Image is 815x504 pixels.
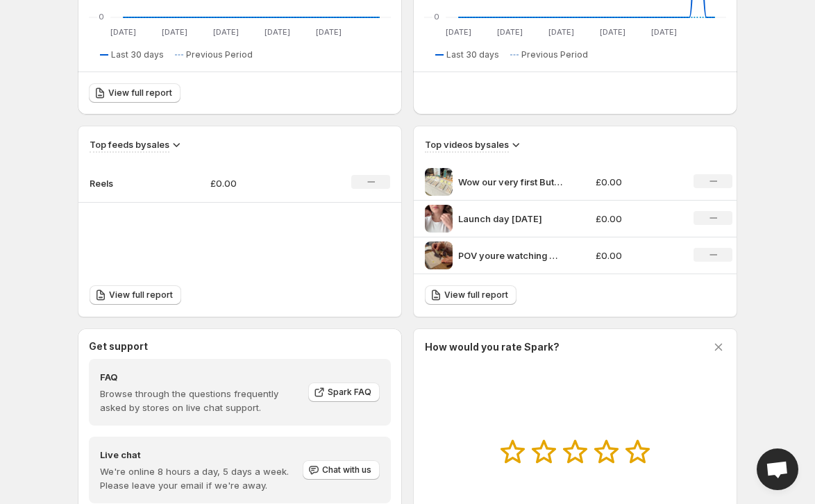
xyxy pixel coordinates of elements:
[458,175,562,189] p: Wow our very first Buttermelle Charm Bar pop-up was pure magic Thank you to everyone who came by ...
[308,383,380,402] a: Spark FAQ
[100,370,299,384] h4: FAQ
[99,12,104,22] text: 0
[108,87,172,99] span: View full report
[213,27,239,37] text: [DATE]
[458,249,562,262] p: POV youre watching me start my business business justagirl buttermelle
[89,339,148,353] h3: Get support
[328,387,371,398] span: Spark FAQ
[264,27,290,37] text: [DATE]
[100,387,299,414] p: Browse through the questions frequently asked by stores on live chat support.
[596,212,678,226] p: £0.00
[111,49,164,60] span: Last 30 days
[600,27,625,37] text: [DATE]
[596,249,678,262] p: £0.00
[210,176,309,190] p: £0.00
[90,176,159,190] p: Reels
[100,448,301,462] h4: Live chat
[425,137,509,151] h3: Top videos by sales
[425,285,516,305] a: View full report
[548,27,574,37] text: [DATE]
[458,212,562,226] p: Launch day [DATE]
[110,27,136,37] text: [DATE]
[162,27,187,37] text: [DATE]
[90,285,181,305] a: View full report
[90,137,169,151] h3: Top feeds by sales
[651,27,677,37] text: [DATE]
[316,27,342,37] text: [DATE]
[497,27,523,37] text: [DATE]
[521,49,588,60] span: Previous Period
[303,460,380,480] button: Chat with us
[425,340,560,354] h3: How would you rate Spark?
[425,242,453,269] img: POV youre watching me start my business business justagirl buttermelle
[434,12,439,22] text: 0
[444,289,508,301] span: View full report
[596,175,678,189] p: £0.00
[89,83,180,103] a: View full report
[322,464,371,476] span: Chat with us
[109,289,173,301] span: View full report
[446,49,499,60] span: Last 30 days
[100,464,301,492] p: We're online 8 hours a day, 5 days a week. Please leave your email if we're away.
[757,448,798,490] a: Open chat
[186,49,253,60] span: Previous Period
[425,168,453,196] img: Wow our very first Buttermelle Charm Bar pop-up was pure magic Thank you to everyone who came by ...
[446,27,471,37] text: [DATE]
[425,205,453,233] img: Launch day September 1st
